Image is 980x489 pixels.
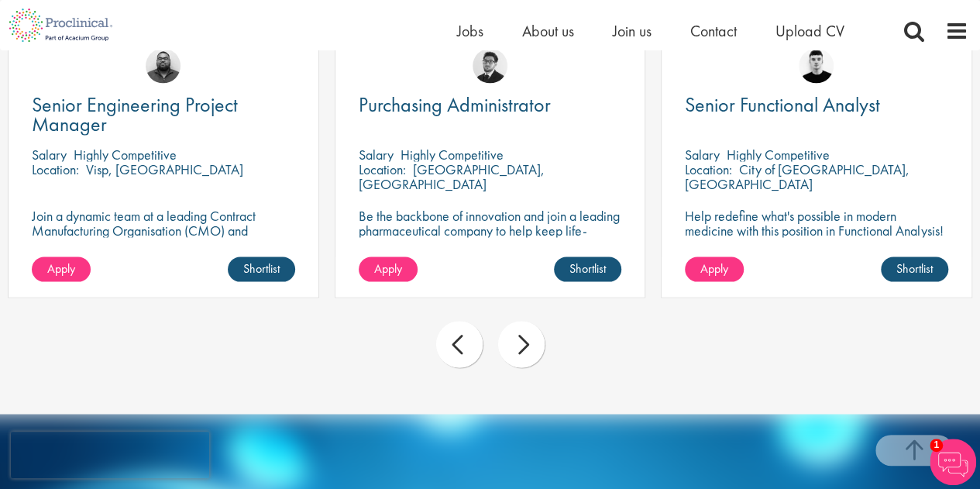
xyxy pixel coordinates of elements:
[32,91,238,136] span: Senior Engineering Project Manager
[228,257,295,281] a: Shortlist
[32,95,295,133] a: Senior Engineering Project Manager
[359,95,622,114] a: Purchasing Administrator
[930,439,976,485] img: Chatbot
[86,160,243,177] p: Visp, [GEOGRAPHIC_DATA]
[685,257,744,281] a: Apply
[359,91,551,117] span: Purchasing Administrator
[554,257,621,281] a: Shortlist
[32,208,295,267] p: Join a dynamic team at a leading Contract Manufacturing Organisation (CMO) and contribute to grou...
[799,48,834,83] img: Patrick Melody
[613,21,652,41] a: Join us
[32,145,67,163] span: Salary
[374,260,402,276] span: Apply
[522,21,574,41] a: About us
[11,432,209,478] iframe: reCAPTCHA
[685,145,720,163] span: Salary
[74,145,177,163] p: Highly Competitive
[700,260,728,276] span: Apply
[401,145,504,163] p: Highly Competitive
[685,160,910,192] p: City of [GEOGRAPHIC_DATA], [GEOGRAPHIC_DATA]
[930,439,943,452] span: 1
[32,160,79,177] span: Location:
[685,91,880,117] span: Senior Functional Analyst
[47,260,75,276] span: Apply
[359,257,418,281] a: Apply
[359,208,622,252] p: Be the backbone of innovation and join a leading pharmaceutical company to help keep life-changin...
[473,48,507,83] img: Todd Wigmore
[685,208,948,237] p: Help redefine what's possible in modern medicine with this position in Functional Analysis!
[146,48,181,83] img: Ashley Bennett
[727,145,830,163] p: Highly Competitive
[32,257,91,281] a: Apply
[498,321,545,367] div: next
[359,160,406,177] span: Location:
[775,21,844,41] a: Upload CV
[690,21,737,41] a: Contact
[359,160,545,192] p: [GEOGRAPHIC_DATA], [GEOGRAPHIC_DATA]
[436,321,483,367] div: prev
[457,21,483,41] a: Jobs
[359,145,394,163] span: Salary
[685,160,732,177] span: Location:
[685,95,948,114] a: Senior Functional Analyst
[881,257,948,281] a: Shortlist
